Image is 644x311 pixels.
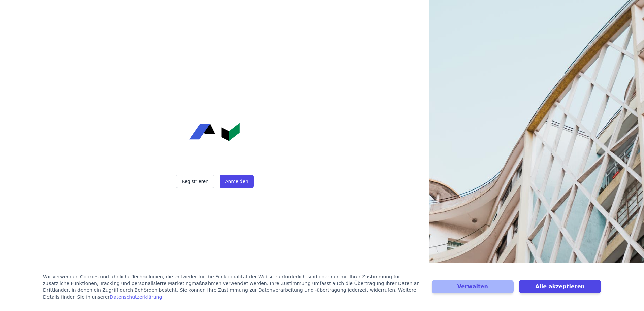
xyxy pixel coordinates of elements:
button: Anmelden [220,175,253,188]
a: Datenschutzerklärung [110,294,162,300]
button: Verwalten [432,280,514,293]
img: Concular [189,123,240,141]
button: Registrieren [176,175,214,188]
button: Alle akzeptieren [519,280,601,293]
div: Wir verwenden Cookies und ähnliche Technologien, die entweder für die Funktionalität der Website ... [43,273,424,300]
